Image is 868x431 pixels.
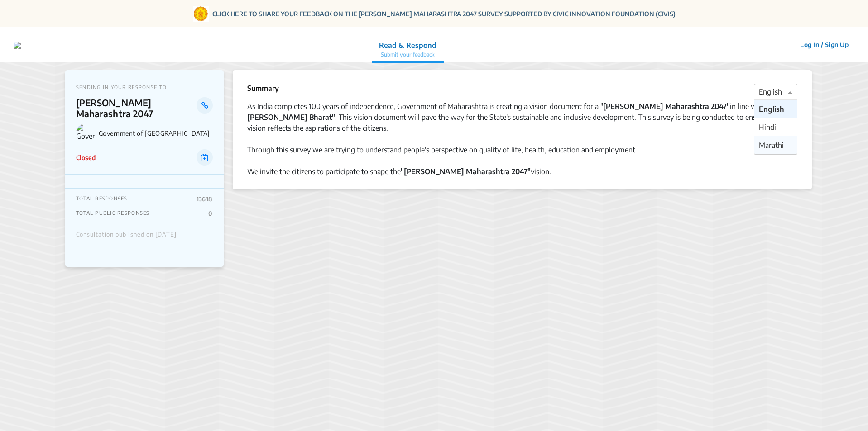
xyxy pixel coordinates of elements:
span: English [759,104,784,114]
img: Government of Maharashtra logo [76,123,95,142]
p: Closed [76,153,96,162]
p: Submit your feedback [379,51,436,59]
strong: "[PERSON_NAME] Maharashtra 2047" [401,167,531,176]
p: Summary [247,83,279,94]
div: Through this survey we are trying to understand people's perspective on quality of life, health, ... [247,144,797,155]
strong: [PERSON_NAME] Maharashtra 2047" [603,102,730,111]
p: Read & Respond [379,40,436,51]
img: Gom Logo [193,6,209,22]
p: TOTAL PUBLIC RESPONSES [76,210,150,217]
button: Log In / Sign Up [794,38,854,52]
p: Government of [GEOGRAPHIC_DATA] [99,129,213,137]
a: CLICK HERE TO SHARE YOUR FEEDBACK ON THE [PERSON_NAME] MAHARASHTRA 2047 SURVEY SUPPORTED BY CIVIC... [212,9,676,19]
p: 0 [208,210,212,217]
p: [PERSON_NAME] Maharashtra 2047 [76,97,197,119]
div: We invite the citizens to participate to shape the vision. [247,166,797,177]
div: As India completes 100 years of independence, Government of Maharashtra is creating a vision docu... [247,101,797,133]
span: Marathi [759,141,784,150]
span: Hindi [759,123,776,132]
div: Consultation published on [DATE] [76,231,177,243]
p: 13618 [197,195,213,203]
p: TOTAL RESPONSES [76,195,128,203]
p: SENDING IN YOUR RESPONSE TO [76,84,213,90]
img: 7907nfqetxyivg6ubhai9kg9bhzr [14,42,21,49]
